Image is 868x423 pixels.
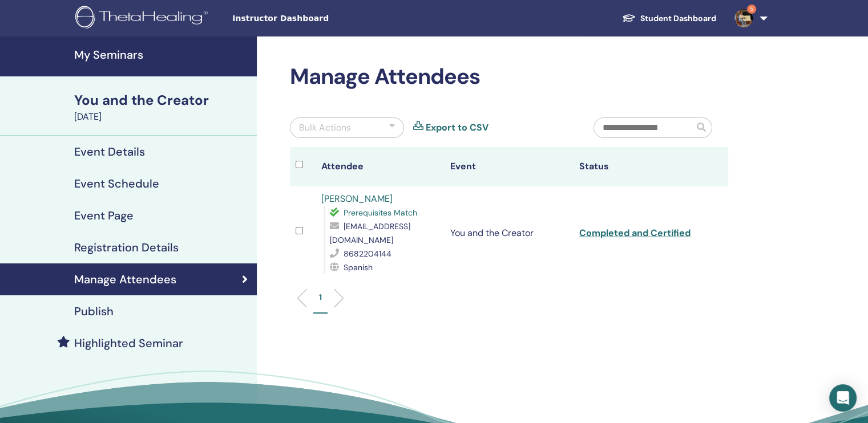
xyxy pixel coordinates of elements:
[75,6,212,31] img: logo.png
[574,147,703,186] th: Status
[321,193,393,205] a: [PERSON_NAME]
[74,177,159,190] h4: Event Schedule
[299,121,351,135] div: Bulk Actions
[445,186,574,280] td: You and the Creator
[74,209,134,222] h4: Event Page
[74,241,179,254] h4: Registration Details
[67,91,257,124] a: You and the Creator[DATE]
[74,110,250,124] div: [DATE]
[316,147,445,186] th: Attendee
[74,336,183,350] h4: Highlighted Seminar
[74,145,145,158] h4: Event Details
[344,208,417,218] span: Prerequisites Match
[734,9,753,27] img: default.jpg
[829,384,857,412] div: Open Intercom Messenger
[74,91,250,110] div: You and the Creator
[290,64,728,90] h2: Manage Attendees
[74,48,250,62] h4: My Seminars
[622,13,636,23] img: graduation-cap-white.svg
[344,249,391,259] span: 8682204144
[747,5,756,14] span: 5
[319,291,322,303] p: 1
[426,121,488,135] a: Export to CSV
[344,262,373,272] span: Spanish
[445,147,574,186] th: Event
[579,227,691,239] a: Completed and Certified
[74,304,114,318] h4: Publish
[613,8,725,29] a: Student Dashboard
[232,13,403,25] span: Instructor Dashboard
[330,221,410,245] span: [EMAIL_ADDRESS][DOMAIN_NAME]
[74,272,176,286] h4: Manage Attendees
